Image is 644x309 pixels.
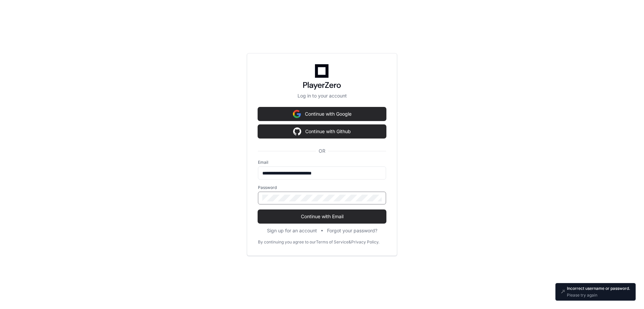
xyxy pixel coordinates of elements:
label: Email [258,160,386,165]
button: Continue with Google [258,107,386,121]
button: Forgot your password? [327,227,377,234]
label: Password [258,185,386,190]
p: Incorrect username or password. [567,286,630,291]
div: & [348,239,351,245]
div: By continuing you agree to our [258,239,316,245]
p: Log in to your account [258,92,386,99]
span: Continue with Email [258,213,386,220]
a: Privacy Policy. [351,239,379,245]
button: Sign up for an account [267,227,317,234]
button: Continue with Github [258,125,386,138]
p: Please try again [567,293,630,298]
button: Continue with Email [258,210,386,223]
a: Terms of Service [316,239,348,245]
img: Sign in with google [293,107,301,121]
span: OR [316,148,328,154]
img: Sign in with google [293,125,301,138]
